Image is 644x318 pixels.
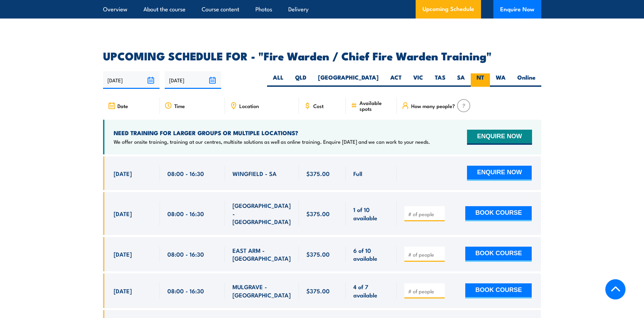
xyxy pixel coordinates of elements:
label: Online [512,73,541,87]
input: From date [103,71,160,89]
button: ENQUIRE NOW [467,166,532,181]
span: $375.00 [306,169,330,177]
span: MULGRAVE - [GEOGRAPHIC_DATA] [232,283,291,299]
label: WA [490,73,512,87]
span: [DATE] [114,287,132,295]
span: [GEOGRAPHIC_DATA] - [GEOGRAPHIC_DATA] [232,201,291,225]
button: ENQUIRE NOW [467,130,532,145]
span: 6 of 10 available [353,246,389,262]
span: 08:00 - 16:30 [167,169,204,177]
span: Cost [313,103,324,109]
span: 4 of 7 available [353,283,389,299]
span: $375.00 [306,287,330,295]
label: ACT [384,73,407,87]
input: # of people [408,251,442,258]
span: 08:00 - 16:30 [167,210,204,217]
span: Date [117,103,128,109]
label: QLD [289,73,312,87]
span: WINGFIELD - SA [232,169,277,177]
span: 1 of 10 available [353,205,389,222]
label: SA [451,73,471,87]
input: # of people [408,211,442,217]
h2: UPCOMING SCHEDULE FOR - "Fire Warden / Chief Fire Warden Training" [103,51,541,60]
input: To date [165,71,221,89]
button: BOOK COURSE [465,283,532,298]
p: We offer onsite training, training at our centres, multisite solutions as well as online training... [114,138,430,145]
span: $375.00 [306,210,330,217]
span: EAST ARM - [GEOGRAPHIC_DATA] [232,246,291,262]
span: [DATE] [114,250,132,258]
label: VIC [407,73,429,87]
input: # of people [408,288,442,295]
label: TAS [429,73,451,87]
button: BOOK COURSE [465,247,532,262]
span: Time [174,103,185,109]
span: Available spots [359,100,392,111]
h4: NEED TRAINING FOR LARGER GROUPS OR MULTIPLE LOCATIONS? [114,129,430,137]
label: [GEOGRAPHIC_DATA] [312,73,384,87]
span: [DATE] [114,169,132,177]
span: How many people? [411,103,455,109]
label: ALL [267,73,289,87]
span: Full [353,169,362,177]
button: BOOK COURSE [465,206,532,221]
span: $375.00 [306,250,330,258]
span: [DATE] [114,210,132,217]
span: 08:00 - 16:30 [167,287,204,295]
span: Location [239,103,259,109]
label: NT [471,73,490,87]
span: 08:00 - 16:30 [167,250,204,258]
